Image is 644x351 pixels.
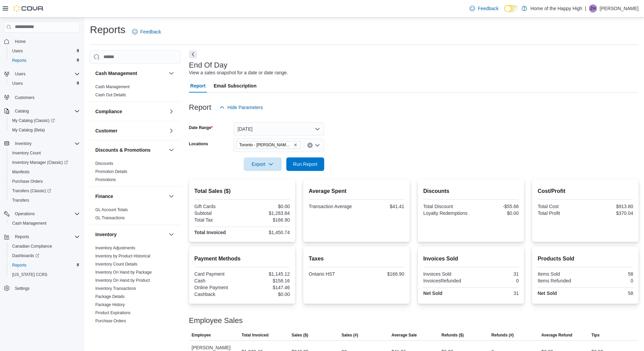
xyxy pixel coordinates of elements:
[95,161,113,166] a: Discounts
[12,198,29,203] span: Transfers
[504,12,504,12] span: Dark Mode
[9,56,80,65] span: Reports
[95,147,166,153] button: Discounts & Promotions
[194,278,241,283] div: Cash
[12,127,45,133] span: My Catalog (Beta)
[189,61,228,69] h3: End Of Day
[167,146,175,154] button: Discounts & Promotions
[95,310,130,316] span: Product Expirations
[95,215,125,221] span: GL Transactions
[95,294,125,299] span: Package Details
[9,126,80,134] span: My Catalog (Beta)
[12,58,26,63] span: Reports
[7,186,82,196] a: Transfers (Classic)
[423,204,470,209] div: Total Discount
[9,271,80,279] span: Washington CCRS
[15,286,29,291] span: Settings
[1,92,82,102] button: Customers
[423,271,470,277] div: Invoices Sold
[7,260,82,270] button: Reports
[9,261,29,269] a: Reports
[95,127,166,134] button: Customer
[587,210,633,216] div: $370.04
[95,253,150,259] span: Inventory by Product Historical
[95,254,150,258] a: Inventory by Product Historical
[12,169,29,175] span: Manifests
[504,5,518,12] input: Dark Mode
[9,242,55,250] a: Canadian Compliance
[95,207,128,212] a: GL Account Totals
[12,118,55,123] span: My Catalog (Classic)
[189,50,197,58] button: Next
[4,34,80,311] nav: Complex example
[95,286,136,291] a: Inventory Transactions
[248,157,278,171] span: Export
[587,271,633,277] div: 58
[192,332,211,338] span: Employee
[9,271,50,279] a: [US_STATE] CCRS
[95,108,166,115] button: Compliance
[12,188,51,194] span: Transfers (Classic)
[95,127,117,134] h3: Customer
[423,187,519,195] h2: Discounts
[243,204,290,209] div: $0.00
[7,116,82,125] a: My Catalog (Classic)
[90,206,181,225] div: Finance
[90,83,181,102] div: Cash Management
[95,278,150,283] a: Inventory On Hand by Product
[95,318,126,324] span: Purchase Orders
[12,37,80,46] span: Home
[538,255,633,263] h2: Products Sold
[12,140,80,148] span: Inventory
[1,232,82,242] button: Reports
[95,193,166,200] button: Finance
[1,209,82,219] button: Operations
[9,47,80,55] span: Users
[194,230,226,235] strong: Total Invoiced
[90,159,181,186] div: Discounts & Promotions
[291,332,308,338] span: Sales ($)
[95,169,127,174] span: Promotion Details
[9,117,57,125] a: My Catalog (Classic)
[9,177,80,185] span: Purchase Orders
[7,177,82,186] button: Purchase Orders
[309,187,404,195] h2: Average Spent
[9,79,25,87] a: Users
[530,4,582,12] p: Home of the Happy High
[194,204,241,209] div: Gift Cards
[95,92,126,98] span: Cash Out Details
[7,46,82,56] button: Users
[167,230,175,239] button: Inventory
[243,271,290,277] div: $1,145.12
[12,81,23,86] span: Users
[591,332,599,338] span: Tips
[95,319,126,323] a: Purchase Orders
[309,255,404,263] h2: Taxes
[194,187,290,195] h2: Total Sales ($)
[95,294,125,299] a: Package Details
[541,332,572,338] span: Average Refund
[467,2,501,15] a: Feedback
[95,207,128,212] span: GL Account Totals
[12,262,26,268] span: Reports
[7,219,82,228] button: Cash Management
[95,302,125,307] span: Package History
[15,211,35,217] span: Operations
[9,219,80,227] span: Cash Management
[243,217,290,223] div: $166.90
[12,284,80,293] span: Settings
[129,25,164,39] a: Feedback
[423,278,470,283] div: InvoicesRefunded
[12,107,31,115] button: Catalog
[9,252,80,260] span: Dashboards
[7,167,82,177] button: Manifests
[167,192,175,200] button: Finance
[538,187,633,195] h2: Cost/Profit
[12,48,23,54] span: Users
[293,143,297,147] button: Remove Toronto - Danforth Ave - Friendly Stranger from selection in this group
[9,219,49,227] a: Cash Management
[12,140,34,148] button: Inventory
[194,217,241,223] div: Total Tax
[95,70,166,77] button: Cash Management
[12,107,80,115] span: Catalog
